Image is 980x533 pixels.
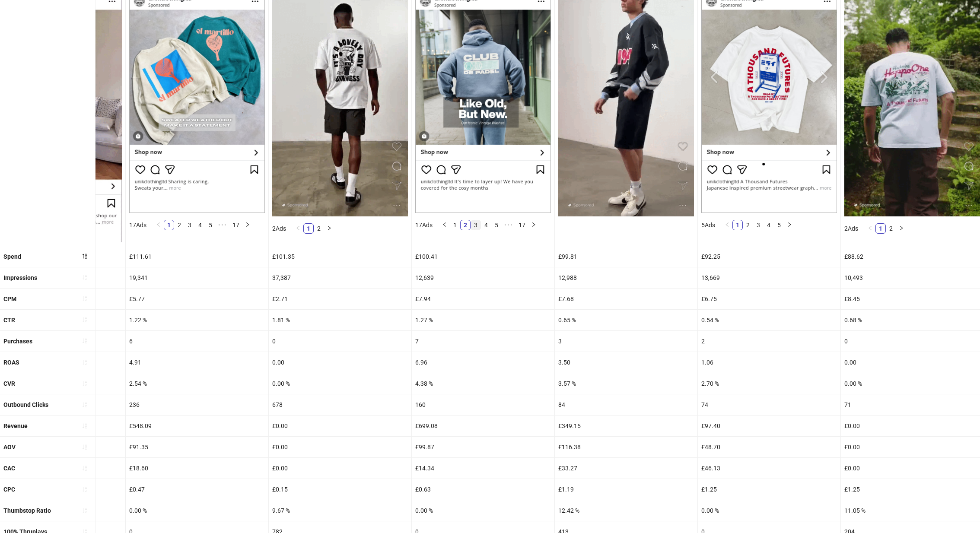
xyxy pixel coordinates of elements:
[164,220,174,230] li: 1
[412,437,554,457] div: £99.87
[555,479,697,500] div: £1.19
[272,225,286,232] span: 2 Ads
[896,223,907,234] button: right
[82,423,88,429] span: sort-ascending
[293,223,303,234] button: left
[698,394,840,415] div: 74
[82,253,88,259] span: sort-descending
[528,220,539,230] li: Next Page
[471,220,480,230] a: 3
[439,220,450,230] li: Previous Page
[722,220,732,230] li: Previous Page
[698,246,840,267] div: £92.25
[412,500,554,521] div: 0.00 %
[733,220,742,230] a: 1
[303,223,314,234] li: 1
[698,416,840,436] div: £97.40
[314,224,324,233] a: 2
[185,220,194,230] a: 3
[774,220,784,230] li: 5
[82,381,88,387] span: sort-ascending
[701,222,715,228] span: 5 Ads
[450,220,460,230] a: 1
[3,338,32,345] b: Purchases
[3,295,16,302] b: CPM
[492,220,501,230] a: 5
[865,223,875,234] button: left
[3,317,15,324] b: CTR
[126,416,268,436] div: £548.09
[245,222,250,227] span: right
[555,331,697,352] div: 3
[82,486,88,492] span: sort-ascending
[82,338,88,344] span: sort-ascending
[216,220,229,230] span: •••
[3,380,15,387] b: CVR
[886,224,896,233] a: 2
[876,224,885,233] a: 1
[185,220,195,230] li: 3
[732,220,743,230] li: 1
[764,220,774,230] li: 4
[515,220,528,230] li: 17
[698,331,840,352] div: 2
[82,402,88,408] span: sort-ascending
[314,223,324,234] li: 2
[753,220,764,230] li: 3
[555,246,697,267] div: £99.81
[296,225,301,231] span: left
[698,373,840,394] div: 2.70 %
[698,352,840,373] div: 1.06
[415,222,433,228] span: 17 Ads
[698,437,840,457] div: £48.70
[896,223,907,234] li: Next Page
[230,220,242,230] a: 17
[555,394,697,415] div: 84
[555,416,697,436] div: £349.15
[269,373,411,394] div: 0.00 %
[126,437,268,457] div: £91.35
[412,479,554,500] div: £0.63
[412,246,554,267] div: £100.41
[205,220,216,230] li: 5
[175,220,184,230] a: 2
[450,220,460,230] li: 1
[126,310,268,330] div: 1.22 %
[412,373,554,394] div: 4.38 %
[698,500,840,521] div: 0.00 %
[269,246,411,267] div: £101.35
[412,289,554,309] div: £7.94
[886,223,896,234] li: 2
[412,394,554,415] div: 160
[516,220,528,230] a: 17
[269,416,411,436] div: £0.00
[412,267,554,288] div: 12,639
[126,352,268,373] div: 4.91
[3,444,16,451] b: AOV
[82,465,88,471] span: sort-ascending
[784,220,795,230] button: right
[471,220,481,230] li: 3
[229,220,242,230] li: 17
[82,359,88,365] span: sort-ascending
[126,500,268,521] div: 0.00 %
[3,422,28,429] b: Revenue
[555,310,697,330] div: 0.65 %
[787,222,792,227] span: right
[555,437,697,457] div: £116.38
[460,220,471,230] li: 2
[412,416,554,436] div: £699.08
[304,224,313,233] a: 1
[82,444,88,450] span: sort-ascending
[269,310,411,330] div: 1.81 %
[725,222,730,227] span: left
[126,289,268,309] div: £5.77
[555,289,697,309] div: £7.68
[442,222,447,227] span: left
[3,465,15,472] b: CAC
[555,458,697,479] div: £33.27
[528,220,539,230] button: right
[324,223,334,234] li: Next Page
[754,220,763,230] a: 3
[126,458,268,479] div: £18.60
